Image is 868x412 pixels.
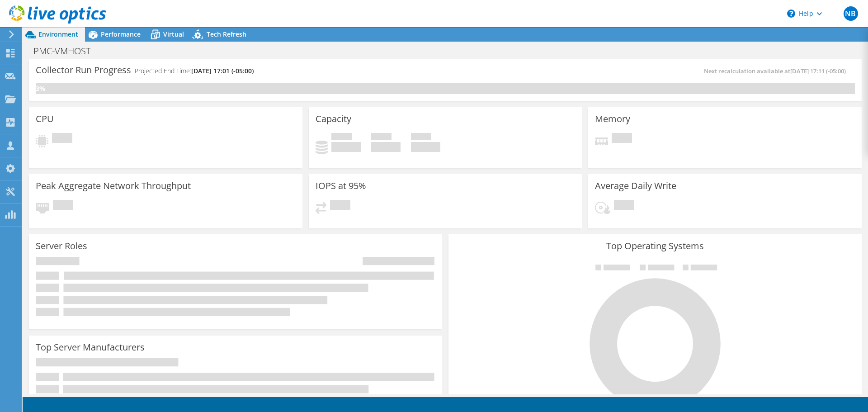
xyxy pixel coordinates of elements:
[844,6,858,21] span: NB
[595,114,630,124] h3: Memory
[36,114,54,124] h3: CPU
[316,181,366,191] h3: IOPS at 95%
[614,200,634,212] span: Pending
[316,114,351,124] h3: Capacity
[163,30,184,38] span: Virtual
[790,67,846,75] span: [DATE] 17:11 (-05:00)
[331,133,352,142] span: Used
[53,200,73,212] span: Pending
[331,142,361,152] h4: 0 GiB
[29,46,104,56] h1: PMC-VMHOST
[101,30,141,38] span: Performance
[787,9,795,18] svg: \n
[330,200,350,212] span: Pending
[38,30,78,38] span: Environment
[371,142,401,152] h4: 0 GiB
[52,133,72,145] span: Pending
[411,133,431,142] span: Total
[595,181,676,191] h3: Average Daily Write
[36,181,191,191] h3: Peak Aggregate Network Throughput
[371,133,392,142] span: Free
[191,66,254,75] span: [DATE] 17:01 (-05:00)
[135,66,254,76] h4: Projected End Time:
[704,67,850,75] span: Next recalculation available at
[36,241,87,251] h3: Server Roles
[411,142,440,152] h4: 0 GiB
[36,342,145,352] h3: Top Server Manufacturers
[455,241,855,251] h3: Top Operating Systems
[207,30,246,38] span: Tech Refresh
[612,133,632,145] span: Pending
